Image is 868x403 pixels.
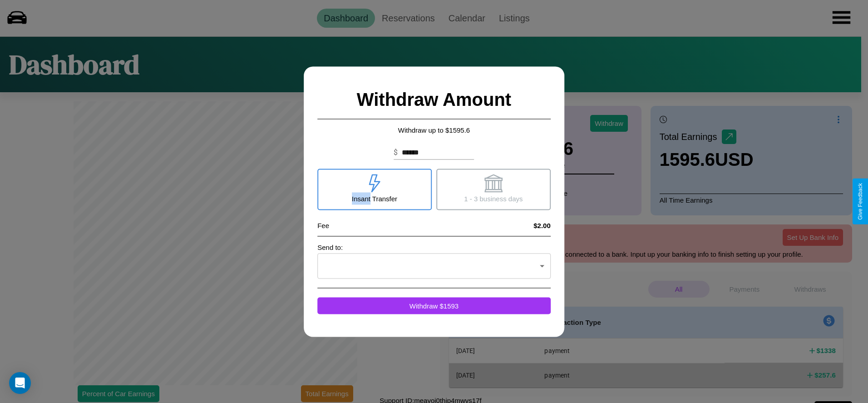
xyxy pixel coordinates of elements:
div: Open Intercom Messenger [9,372,31,394]
p: $ [394,147,398,158]
button: Withdraw $1593 [317,297,551,314]
h4: $2.00 [533,221,551,229]
p: Withdraw up to $ 1595.6 [317,124,551,136]
p: 1 - 3 business days [464,192,523,204]
p: Fee [317,219,329,231]
h2: Withdraw Amount [317,80,551,119]
p: Insant Transfer [352,192,397,204]
p: Send to: [317,241,551,253]
div: Give Feedback [857,183,863,220]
